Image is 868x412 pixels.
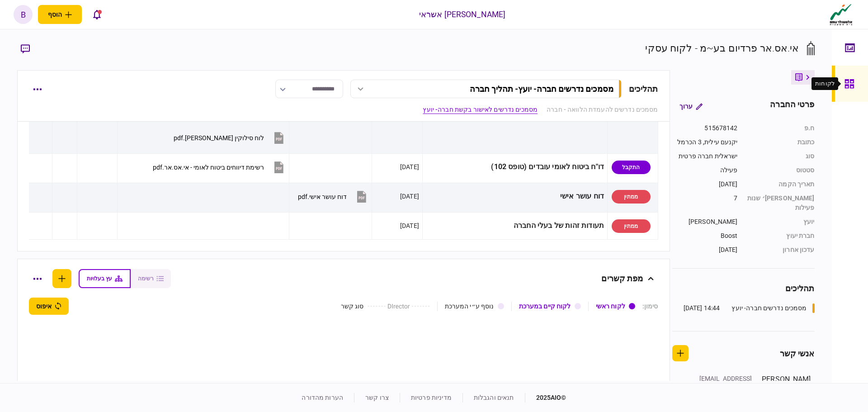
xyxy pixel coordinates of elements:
a: צרו קשר [365,394,389,401]
div: מפת קשרים [601,269,643,288]
div: עדכון אחרון [747,245,815,255]
div: תהליכים [629,83,658,95]
div: התקבל [612,161,651,174]
div: לקוחות [815,79,835,88]
div: ממתין [612,190,651,204]
a: מסמכים נדרשים להעמדת הלוואה - חברה [547,105,658,114]
div: © 2025 AIO [525,393,566,403]
button: פתח תפריט להוספת לקוח [38,5,82,24]
div: לוח סילוקין פיננסולה.pdf [174,134,264,142]
div: תעודות זהות של בעלי החברה [426,216,604,236]
div: מסמכים נדרשים חברה- יועץ - תהליך חברה [470,84,613,94]
div: לקוח ראשי [596,302,625,311]
div: סימון : [642,302,658,311]
div: [EMAIL_ADDRESS][DOMAIN_NAME] [693,374,752,393]
button: עץ בעלויות [79,269,131,288]
div: כתובת [747,137,815,147]
div: סוג [747,152,815,161]
div: תהליכים [672,282,815,294]
div: Boost [672,231,738,241]
div: לקוח קיים במערכת [519,302,571,311]
div: אנשי קשר [780,347,815,360]
a: מסמכים נדרשים חברה- יועץ14:44 [DATE] [684,303,815,313]
div: [DATE] [400,192,419,201]
button: איפוס [29,298,69,315]
div: [PERSON_NAME] [672,217,738,227]
a: מסמכים נדרשים לאישור בקשת חברה- יועץ [423,105,538,114]
div: 14:44 [DATE] [684,303,720,313]
div: דוח עושר אישי.pdf [298,193,347,200]
div: דוח עושר אישי [426,186,604,207]
div: יקנעם עילית, 3 הכרמל [672,137,738,147]
div: [DATE] [400,162,419,171]
div: סוג קשר [341,302,364,311]
div: נוסף ע״י המערכת [445,302,494,311]
a: מדיניות פרטיות [411,394,452,401]
div: [DATE] [672,245,738,255]
div: פעילה [672,166,738,175]
a: תנאים והגבלות [474,394,514,401]
button: רשימה [131,269,171,288]
img: client company logo [828,3,854,26]
div: רשימת דיווחים ביטוח לאומי - אי.אס.אר.pdf [153,164,264,171]
div: פרטי החברה [770,98,814,114]
div: דו"ח ביטוח לאומי עובדים (טופס 102) [426,157,604,177]
div: תאריך הקמה [747,180,815,189]
div: ח.פ [747,123,815,133]
div: [PERSON_NAME]׳ שנות פעילות [747,194,815,213]
button: פתח רשימת התראות [87,5,106,24]
a: הערות מהדורה [302,394,343,401]
div: חברת יעוץ [747,231,815,241]
div: [PERSON_NAME] אשראי [419,9,506,20]
div: אי.אס.אר פרדיום בע~מ - לקוח עסקי [645,41,799,56]
div: מסמכים נדרשים חברה- יועץ [731,303,807,313]
button: ערוך [672,98,710,114]
span: עץ בעלויות [87,275,112,282]
div: [DATE] [672,180,738,189]
div: [DATE] [400,221,419,230]
div: ממתין [612,219,651,233]
div: סטטוס [747,166,815,175]
button: מסמכים נדרשים חברה- יועץ- תהליך חברה [350,80,622,98]
button: לוח סילוקין פיננסולה.pdf [174,128,286,148]
div: יועץ [747,217,815,227]
button: רשימת דיווחים ביטוח לאומי - אי.אס.אר.pdf [153,157,286,177]
div: 515678142 [672,123,738,133]
span: רשימה [138,275,154,282]
button: b [14,5,33,24]
button: דוח עושר אישי.pdf [298,186,368,207]
div: 7 [672,194,738,213]
div: ישראלית חברה פרטית [672,152,738,161]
